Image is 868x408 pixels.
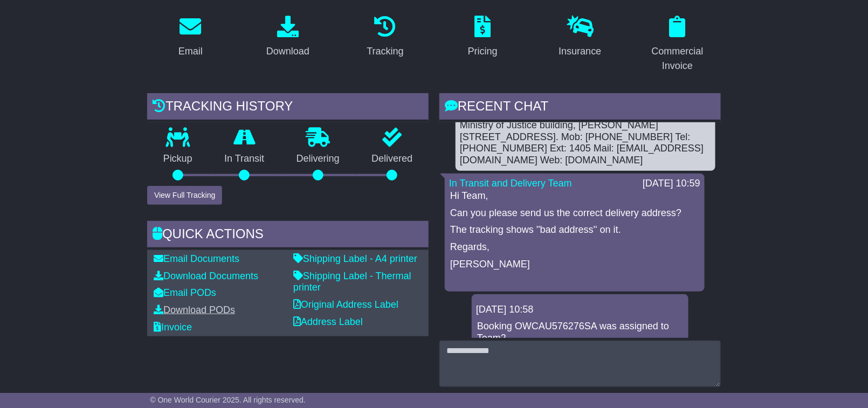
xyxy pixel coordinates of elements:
[147,153,209,165] p: Pickup
[154,287,216,298] a: Email PODs
[450,208,699,219] p: Can you please send us the correct delivery address?
[450,241,699,253] p: Regards,
[147,221,429,250] div: Quick Actions
[641,44,714,73] div: Commercial Invoice
[643,178,700,190] div: [DATE] 10:59
[150,396,306,404] span: © One World Courier 2025. All rights reserved.
[461,12,505,63] a: Pricing
[154,305,235,315] a: Download PODs
[552,12,608,63] a: Insurance
[450,224,699,236] p: The tracking shows ''bad address'' on it.
[154,322,192,333] a: Invoice
[367,44,404,59] div: Tracking
[450,190,699,202] p: Hi Team,
[209,153,281,165] p: In Transit
[477,321,683,344] p: Booking OWCAU576276SA was assigned to Team2.
[450,259,699,271] p: [PERSON_NAME]
[468,44,498,59] div: Pricing
[147,93,429,122] div: Tracking history
[154,253,239,264] a: Email Documents
[476,304,684,316] div: [DATE] 10:58
[259,12,316,63] a: Download
[154,271,258,281] a: Download Documents
[439,93,721,122] div: RECENT CHAT
[171,12,210,63] a: Email
[178,44,203,59] div: Email
[293,316,363,327] a: Address Label
[293,253,417,264] a: Shipping Label - A4 printer
[360,12,411,63] a: Tracking
[460,96,711,167] div: [PERSON_NAME] / Operations International Maritime and Aviation LLC Office [STREET_ADDRESS], Opp. ...
[559,44,601,59] div: Insurance
[634,12,721,77] a: Commercial Invoice
[147,186,222,205] button: View Full Tracking
[293,271,411,293] a: Shipping Label - Thermal printer
[449,178,572,189] a: In Transit and Delivery Team
[280,153,356,165] p: Delivering
[356,153,429,165] p: Delivered
[293,299,398,310] a: Original Address Label
[266,44,309,59] div: Download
